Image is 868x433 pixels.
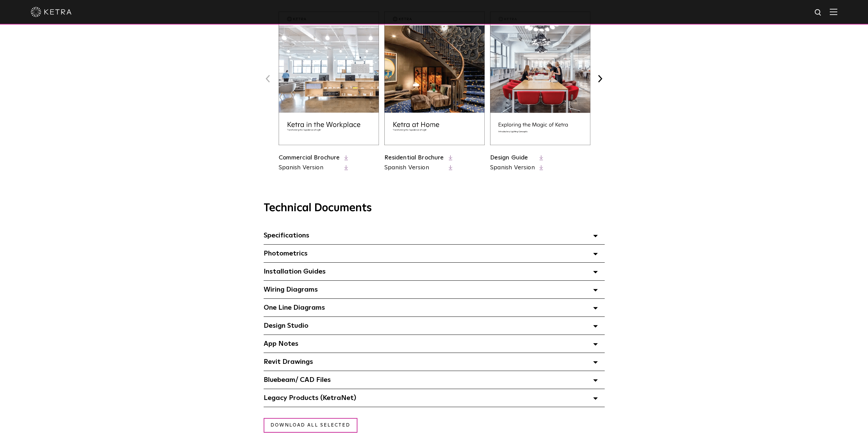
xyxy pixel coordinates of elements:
[490,12,590,145] img: design_brochure_thumbnail
[384,155,444,161] a: Residential Brochure
[264,268,326,275] span: Installation Guides
[264,376,331,383] span: Bluebeam/ CAD Files
[490,164,535,172] a: Spanish Version
[384,164,444,172] a: Spanish Version
[264,358,313,365] span: Revit Drawings
[830,9,837,15] img: Hamburger%20Nav.svg
[279,164,340,172] a: Spanish Version
[384,12,485,145] img: residential_brochure_thumbnail
[279,155,340,161] a: Commercial Brochure
[264,74,273,83] button: Previous
[490,155,528,161] a: Design Guide
[264,286,318,293] span: Wiring Diagrams
[264,202,605,215] h3: Technical Documents
[814,9,823,17] img: search icon
[264,395,356,401] span: Legacy Products (KetraNet)
[279,12,379,145] img: commercial_brochure_thumbnail
[264,232,309,239] span: Specifications
[264,250,308,257] span: Photometrics
[264,340,298,347] span: App Notes
[264,322,308,329] span: Design Studio
[596,74,605,83] button: Next
[264,418,357,433] a: Download all selected
[264,304,325,311] span: One Line Diagrams
[31,7,72,17] img: ketra-logo-2019-white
